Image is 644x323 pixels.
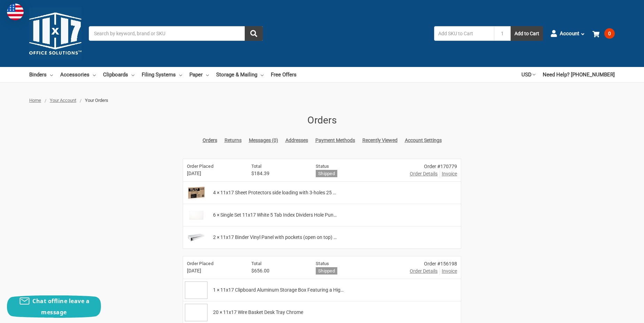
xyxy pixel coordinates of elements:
span: 4 × 11x17 Sheet Protectors side loading with 3-holes 25 … [213,189,336,196]
a: Account Settings [405,137,442,144]
span: [DATE] [187,267,240,275]
h6: Status [316,163,399,170]
span: [DATE] [187,170,240,177]
input: Add SKU to Cart [434,26,494,41]
span: 6 × Single Set 11x17 White 5 Tab Index Dividers Hole Pun… [213,211,337,219]
div: Order #156198 [410,260,457,268]
button: Add to Cart [511,26,543,41]
div: Order #170779 [410,163,457,170]
a: Payment Methods [315,137,355,144]
span: 2 × 11x17 Binder Vinyl Panel with pockets (open on top) … [213,234,337,241]
span: 1 × 11x17 Clipboard Aluminum Storage Box Featuring a Hig… [213,286,344,294]
span: 0 [604,28,615,39]
span: $184.39 [251,170,305,177]
h1: Orders [183,113,461,128]
img: 11x17.com [29,7,81,60]
span: Invoice [442,170,457,178]
a: Clipboards [103,67,134,82]
a: Order Details [410,268,438,275]
img: Single Set 11x17 White 5 Tab Index Dividers Hole Punched with Mylar Tabs [185,206,207,224]
a: Accessories [60,67,96,82]
img: 11x17 Binder Vinyl Panel with pockets Featuring a 3" Angle-D Ring White [185,229,207,246]
a: Account [550,24,585,43]
a: Storage & Mailing [216,67,264,82]
span: $656.00 [251,267,305,275]
span: Your Orders [85,98,108,103]
h6: Order Placed [187,163,240,170]
span: Invoice [442,268,457,275]
a: Binders [29,67,53,82]
a: Order Details [410,170,438,178]
span: Account [560,30,579,38]
a: Need Help? [PHONE_NUMBER] [543,67,615,82]
h6: Status [316,260,399,267]
img: 11x17 Sheet Protectors side loading with 3-holes 25 Sleeves Durable Archival safe Crystal Clear [185,184,207,202]
img: duty and tax information for United States [7,3,24,20]
a: Free Offers [271,67,297,82]
a: Orders [203,137,217,144]
h6: Total [251,260,305,267]
a: Recently Viewed [362,137,398,144]
a: Addresses [285,137,308,144]
a: Your Account [50,98,76,103]
button: Chat offline leave a message [7,295,101,318]
a: Messages (0) [249,137,278,144]
h6: Order Placed [187,260,240,267]
a: Filing Systems [142,67,182,82]
a: Paper [189,67,209,82]
span: 20 × 11x17 Wire Basket Desk Tray Chrome [213,309,303,316]
a: 0 [592,24,615,43]
h6: Total [251,163,305,170]
a: Returns [225,137,242,144]
span: Chat offline leave a message [32,297,89,316]
input: Search by keyword, brand or SKU [89,26,263,41]
h6: Shipped [316,170,337,177]
a: USD [521,67,535,82]
a: Home [29,98,41,103]
h6: Shipped [316,267,337,275]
